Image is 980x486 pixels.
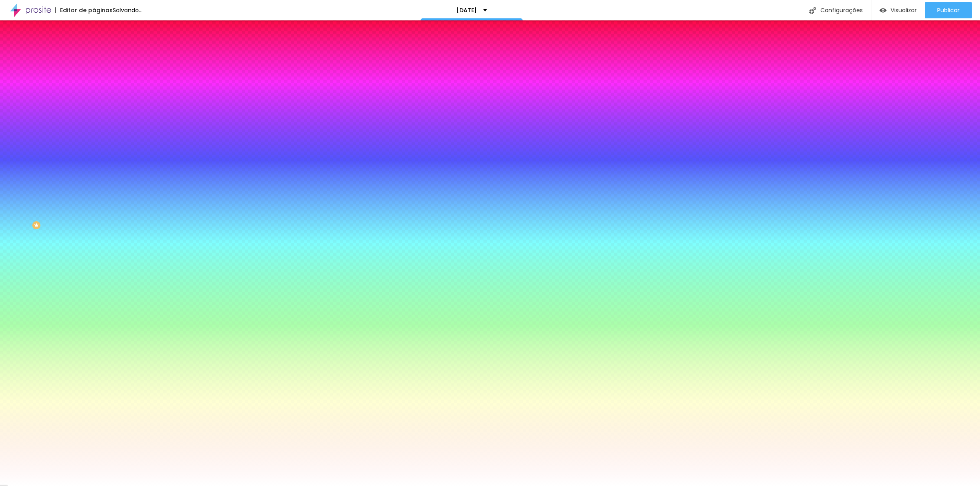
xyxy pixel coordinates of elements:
div: Salvando... [113,7,143,13]
button: Visualizar [871,2,925,18]
img: view-1.svg [880,7,886,14]
span: Publicar [937,7,960,13]
button: Publicar [925,2,972,18]
span: Visualizar [891,7,917,13]
p: [DATE] [457,7,477,13]
div: Editor de páginas [55,7,113,13]
img: Icone [809,7,816,14]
